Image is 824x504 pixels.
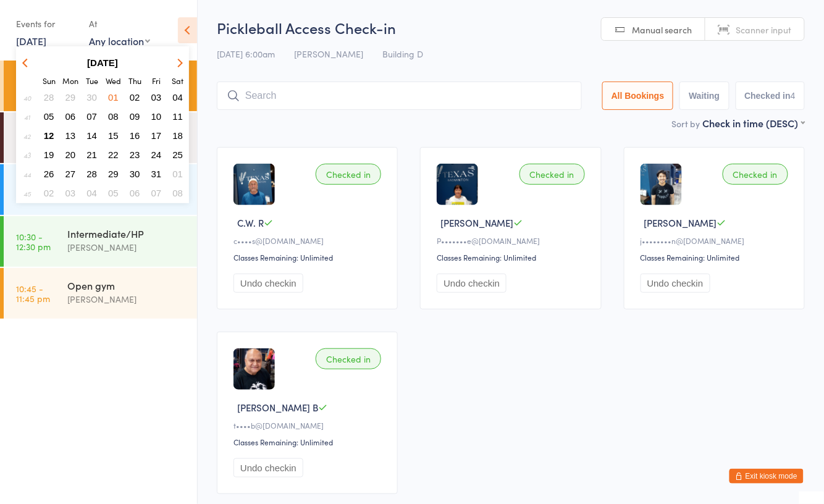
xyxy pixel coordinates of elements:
small: Monday [62,75,78,86]
span: 28 [86,169,97,179]
span: 02 [44,188,54,198]
span: 09 [130,111,140,122]
span: 04 [86,188,97,198]
button: 07 [147,185,166,201]
em: 45 [23,188,31,198]
span: [PERSON_NAME] [440,216,513,229]
span: 31 [151,169,162,179]
button: 17 [147,127,166,144]
div: Checked in [316,348,381,369]
div: Events for [16,14,77,34]
button: Undo checkin [641,274,710,293]
div: Checked in [723,164,788,185]
span: 27 [65,169,76,179]
em: 44 [23,169,31,179]
span: C.W. R [237,216,264,229]
a: [DATE] [16,34,46,48]
button: 20 [61,146,80,163]
button: 14 [82,127,101,144]
div: Classes Remaining: Unlimited [233,252,385,262]
em: 40 [23,93,31,103]
button: Undo checkin [233,274,303,293]
button: 04 [82,185,101,201]
div: Classes Remaining: Unlimited [641,252,792,262]
button: 02 [40,185,59,201]
div: 4 [791,91,796,101]
span: 10 [151,111,162,122]
a: 10:30 -12:30 pmIntermediate/HP[PERSON_NAME] [4,216,197,267]
button: 03 [147,89,166,106]
h2: Pickleball Access Check-in [217,17,805,38]
button: 29 [61,89,80,106]
button: 08 [168,185,187,201]
div: c••••s@[DOMAIN_NAME] [233,235,385,246]
time: 10:45 - 11:45 pm [16,283,50,303]
span: 22 [108,149,119,160]
label: Sort by [672,117,700,130]
span: 16 [130,130,140,141]
span: 15 [108,130,119,141]
small: Tuesday [86,75,98,86]
div: t••••b@[DOMAIN_NAME] [233,420,385,430]
div: [PERSON_NAME] [67,240,187,254]
span: [PERSON_NAME] B [237,401,318,414]
span: 01 [172,169,183,179]
span: 26 [44,169,54,179]
button: Waiting [679,82,729,110]
button: 06 [61,108,80,125]
span: 29 [65,92,76,103]
div: Open gym [67,279,187,292]
div: Classes Remaining: Unlimited [233,437,385,447]
div: Classes Remaining: Unlimited [437,252,588,262]
strong: [DATE] [87,57,118,68]
button: Exit kiosk mode [729,469,804,484]
span: 08 [108,111,119,122]
button: 29 [104,166,123,182]
button: 13 [61,127,80,144]
a: 9:00 -10:30 amBeginner[PERSON_NAME] [4,164,197,215]
span: 29 [108,169,119,179]
button: 15 [104,127,123,144]
em: 42 [23,131,31,141]
span: 23 [130,149,140,160]
time: 10:30 - 12:30 pm [16,232,51,251]
span: 14 [86,130,97,141]
button: 25 [168,146,187,163]
span: [DATE] 6:00am [217,48,275,60]
span: [PERSON_NAME] [294,48,363,60]
div: [PERSON_NAME] [67,292,187,306]
button: 24 [147,146,166,163]
button: 05 [40,108,59,125]
button: 04 [168,89,187,106]
span: 25 [172,149,183,160]
span: 21 [86,149,97,160]
span: 07 [151,188,162,198]
input: Search [217,82,582,110]
div: P•••••••e@[DOMAIN_NAME] [437,235,588,246]
img: image1718035241.png [437,164,478,205]
span: 28 [44,92,54,103]
span: 30 [86,92,97,103]
div: Intermediate/HP [67,227,187,240]
button: Undo checkin [437,274,507,293]
button: 22 [104,146,123,163]
small: Thursday [128,75,141,86]
span: [PERSON_NAME] [644,216,717,229]
div: j••••••••n@[DOMAIN_NAME] [641,235,792,246]
button: 02 [125,89,145,106]
button: 30 [125,166,145,182]
button: 30 [82,89,101,106]
span: 19 [44,149,54,160]
button: 01 [168,166,187,182]
button: 11 [168,108,187,125]
img: image1675874241.png [233,348,275,390]
span: Manual search [633,23,692,36]
button: 08 [104,108,123,125]
div: Checked in [316,164,381,185]
button: 01 [104,89,123,106]
button: 10 [147,108,166,125]
button: 31 [147,166,166,182]
button: 06 [125,185,145,201]
div: Any location [89,34,150,48]
button: 18 [168,127,187,144]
